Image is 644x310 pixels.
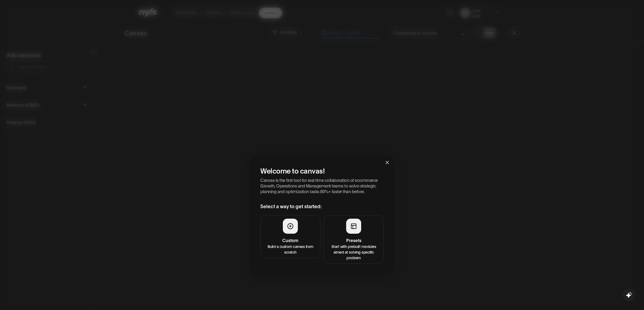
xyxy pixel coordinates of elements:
[324,215,384,264] button: PresetsStart with prebuilt modules aimed at solving specific problem
[385,160,389,165] span: close
[260,166,384,175] h2: Welcome to canvas!
[260,177,384,194] p: Canvas is the first tool for real time collaboration of ecommerce Growth, Operations and Manageme...
[327,243,380,260] p: Start with prebuilt modules aimed at solving specific problem
[264,243,317,255] p: Build a custom canvas from scratch
[380,155,394,170] button: Close
[264,237,317,243] h4: Custom
[327,237,380,243] h4: Presets
[260,215,320,258] button: CustomBuild a custom canvas from scratch
[260,203,384,210] h3: Select a way to get started:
